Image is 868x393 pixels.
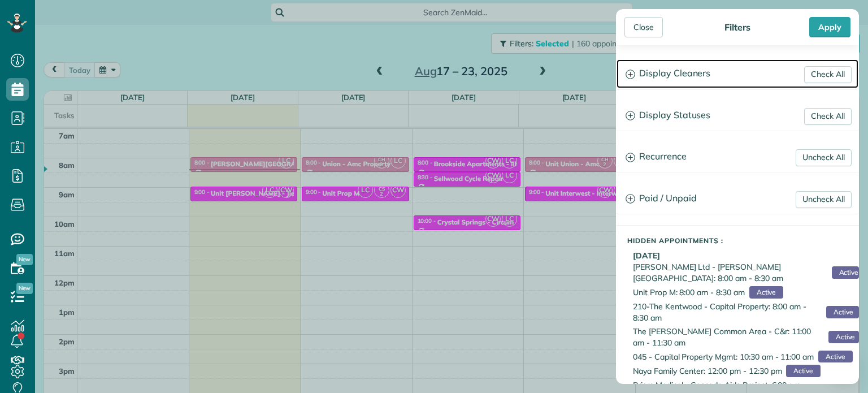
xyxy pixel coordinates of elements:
[633,287,745,298] span: Unit Prop M: 8:00 am - 8:30 am
[633,251,660,261] b: [DATE]
[617,59,858,88] a: Display Cleaners
[617,184,858,213] a: Paid / Unpaid
[832,266,859,279] span: Active
[633,301,822,323] span: 210-The Kentwood - Capital Property: 8:00 am - 8:30 am
[16,254,33,265] span: New
[786,365,820,377] span: Active
[633,326,824,348] span: The [PERSON_NAME] Common Area - C&r: 11:00 am - 11:30 am
[627,237,859,244] h5: Hidden Appointments :
[749,286,783,299] span: Active
[617,101,858,130] a: Display Statuses
[721,21,754,33] div: Filters
[804,66,852,83] a: Check All
[16,283,33,294] span: New
[633,261,827,284] span: [PERSON_NAME] Ltd - [PERSON_NAME][GEOGRAPHIC_DATA]: 8:00 am - 8:30 am
[828,331,859,343] span: Active
[796,149,852,166] a: Uncheck All
[826,306,859,318] span: Active
[809,17,850,37] div: Apply
[624,17,663,37] div: Close
[633,365,782,377] span: Naya Family Center: 12:00 pm - 12:30 pm
[818,351,852,363] span: Active
[796,191,852,208] a: Uncheck All
[617,142,858,171] a: Recurrence
[804,108,852,125] a: Check All
[633,351,814,362] span: 045 - Capital Property Mgmt: 10:30 am - 11:00 am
